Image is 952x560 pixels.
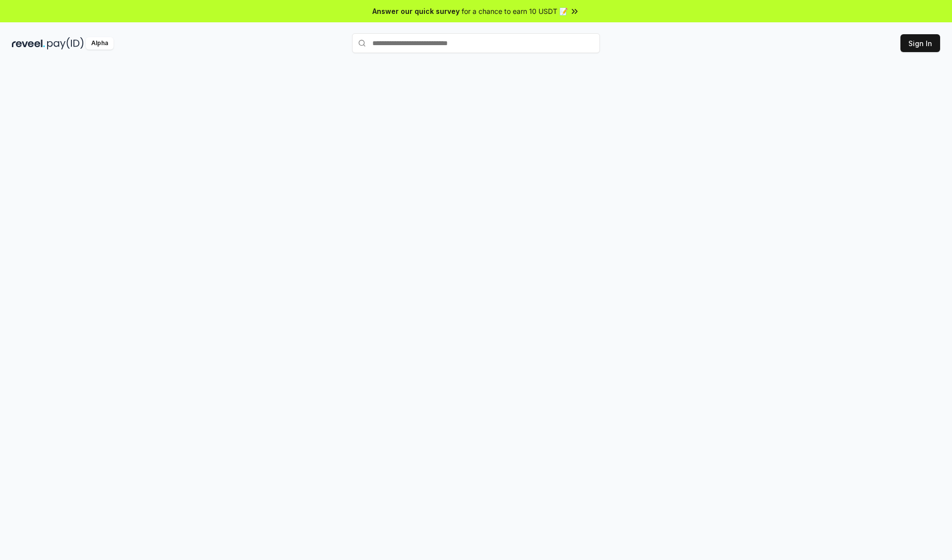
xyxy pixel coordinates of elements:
img: reveel_dark [12,37,45,50]
span: for a chance to earn 10 USDT 📝 [462,6,568,16]
button: Sign In [900,34,940,52]
img: pay_id [47,37,84,50]
span: Answer our quick survey [372,6,460,16]
div: Alpha [86,37,114,50]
